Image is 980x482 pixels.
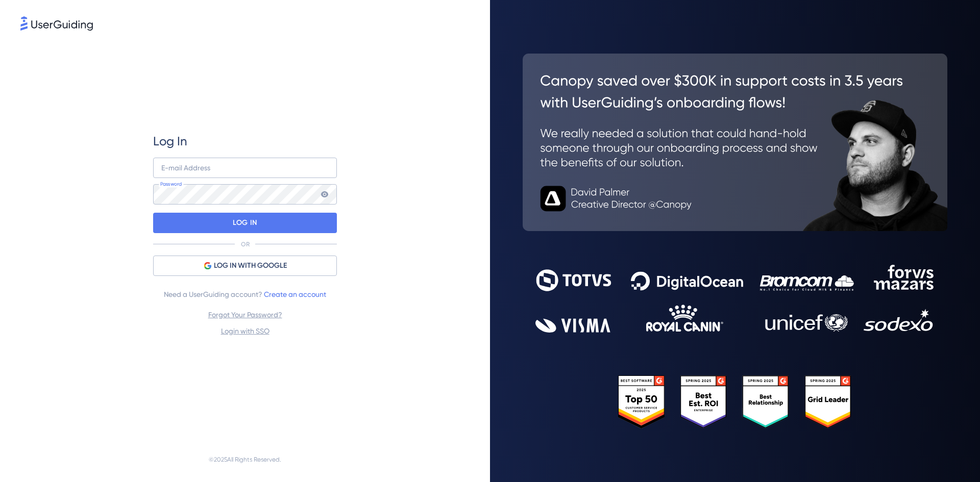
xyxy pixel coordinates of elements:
[164,288,326,300] span: Need a UserGuiding account?
[241,240,250,248] p: OR
[20,16,93,31] img: 8faab4ba6bc7696a72372aa768b0286c.svg
[523,54,947,231] img: 26c0aa7c25a843aed4baddd2b5e0fa68.svg
[221,327,269,335] a: Login with SSO
[153,158,337,178] input: example@company.com
[214,260,287,272] span: LOG IN WITH GOOGLE
[153,133,187,149] span: Log In
[535,265,935,333] img: 9302ce2ac39453076f5bc0f2f2ca889b.svg
[264,290,326,298] a: Create an account
[209,453,281,466] span: © 2025 All Rights Reserved.
[618,375,852,429] img: 25303e33045975176eb484905ab012ff.svg
[233,215,257,231] p: LOG IN
[208,311,282,319] a: Forgot Your Password?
